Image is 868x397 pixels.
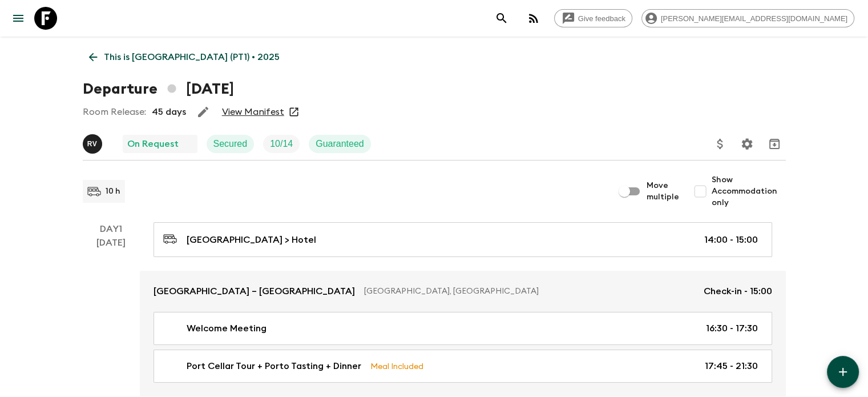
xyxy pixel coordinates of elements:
[96,236,126,396] div: [DATE]
[655,14,854,23] span: [PERSON_NAME][EMAIL_ADDRESS][DOMAIN_NAME]
[106,186,120,197] p: 10 h
[222,106,284,118] a: View Manifest
[154,312,772,345] a: Welcome Meeting16:30 - 17:30
[83,138,104,147] span: Rita Vogel
[704,233,758,247] p: 14:00 - 15:00
[104,50,280,64] p: This is [GEOGRAPHIC_DATA] (PT1) • 2025
[83,222,140,236] p: Day 1
[641,9,854,27] div: [PERSON_NAME][EMAIL_ADDRESS][DOMAIN_NAME]
[187,359,361,373] p: Port Cellar Tour + Porto Tasting + Dinner
[763,133,786,155] button: Archive (Completed, Cancelled or Unsynced Departures only)
[187,322,267,335] p: Welcome Meeting
[83,134,104,154] button: RV
[316,137,364,151] p: Guaranteed
[572,14,632,23] span: Give feedback
[370,360,423,372] p: Meal Included
[213,137,248,151] p: Secured
[127,137,179,151] p: On Request
[154,350,772,383] a: Port Cellar Tour + Porto Tasting + DinnerMeal Included17:45 - 21:30
[364,286,695,297] p: [GEOGRAPHIC_DATA], [GEOGRAPHIC_DATA]
[140,271,786,312] a: [GEOGRAPHIC_DATA] – [GEOGRAPHIC_DATA][GEOGRAPHIC_DATA], [GEOGRAPHIC_DATA]Check-in - 15:00
[704,284,772,298] p: Check-in - 15:00
[87,139,98,149] p: R V
[736,133,758,155] button: Settings
[187,233,316,247] p: [GEOGRAPHIC_DATA] > Hotel
[83,46,286,69] a: This is [GEOGRAPHIC_DATA] (PT1) • 2025
[83,105,146,119] p: Room Release:
[712,174,786,208] span: Show Accommodation only
[152,105,186,119] p: 45 days
[705,359,758,373] p: 17:45 - 21:30
[554,9,632,27] a: Give feedback
[490,7,513,30] button: search adventures
[207,135,255,153] div: Secured
[270,137,293,151] p: 10 / 14
[7,7,30,30] button: menu
[706,322,758,335] p: 16:30 - 17:30
[647,180,680,203] span: Move multiple
[154,222,772,257] a: [GEOGRAPHIC_DATA] > Hotel14:00 - 15:00
[709,133,732,155] button: Update Price, Early Bird Discount and Costs
[154,284,355,298] p: [GEOGRAPHIC_DATA] – [GEOGRAPHIC_DATA]
[263,135,300,153] div: Trip Fill
[83,78,234,101] h1: Departure [DATE]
